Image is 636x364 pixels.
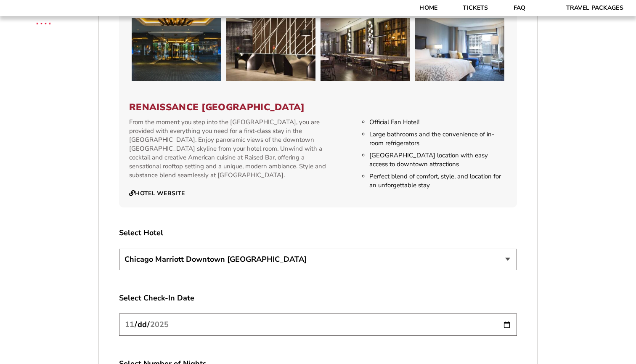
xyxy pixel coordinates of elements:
[119,228,517,238] label: Select Hotel
[129,118,331,180] p: From the moment you step into the [GEOGRAPHIC_DATA], you are provided with everything you need fo...
[369,118,507,127] li: Official Fan Hotel!
[369,151,507,169] li: [GEOGRAPHIC_DATA] location with easy access to downtown attractions
[129,102,507,113] h3: Renaissance [GEOGRAPHIC_DATA]
[369,130,507,148] li: Large bathrooms and the convenience of in-room refrigerators
[119,293,517,303] label: Select Check-In Date
[321,18,410,81] img: Renaissance Chicago Downtown Hotel
[226,18,316,81] img: Renaissance Chicago Downtown Hotel
[25,4,62,41] img: CBS Sports Thanksgiving Classic
[369,172,507,190] li: Perfect blend of comfort, style, and location for an unforgettable stay
[415,18,505,81] img: Renaissance Chicago Downtown Hotel
[132,18,221,81] img: Renaissance Chicago Downtown Hotel
[129,190,185,197] a: Hotel Website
